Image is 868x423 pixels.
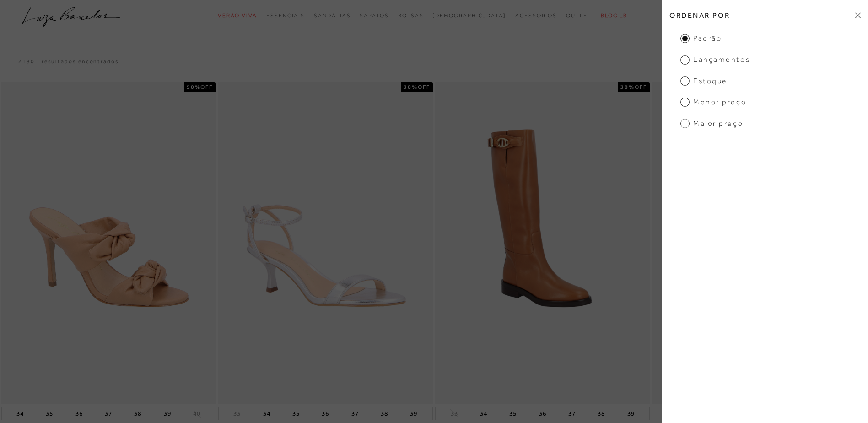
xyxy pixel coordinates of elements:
span: Outlet [566,12,592,19]
button: 36 [73,407,86,420]
button: 34 [14,407,27,420]
img: SANDÁLIA DE TIRAS FINAS METALIZADA PRATA DE SALTO MÉDIO [219,84,432,403]
h2: Ordenar por [662,5,868,26]
button: 37 [566,407,578,420]
span: Lançamentos [680,54,750,65]
button: 39 [161,407,174,420]
span: OFF [200,84,213,90]
a: categoryNavScreenReaderText [398,7,424,24]
span: Sandálias [314,12,350,19]
strong: 30% [404,84,418,90]
span: Essenciais [266,12,305,19]
a: BLOG LB [601,7,627,24]
button: 33 [448,409,461,418]
img: MULE DE SALTO ALTO EM COURO BEGE COM LAÇOS [2,84,215,403]
button: 34 [260,407,273,420]
span: OFF [635,84,647,90]
button: 35 [507,407,519,420]
span: Estoque [680,76,728,86]
span: Bolsas [398,12,424,19]
span: Acessórios [515,12,557,19]
strong: 50% [187,84,201,90]
button: 40 [190,409,203,418]
button: 36 [319,407,332,420]
button: 34 [477,407,490,420]
img: MULE DE SALTO ALTO EM CAMURÇA CARAMELO COM MICRO REBITES [653,84,866,403]
span: BLOG LB [601,12,627,19]
span: [DEMOGRAPHIC_DATA] [432,12,506,19]
button: 35 [290,407,302,420]
button: 37 [349,407,361,420]
span: Menor Preço [680,97,746,107]
p: resultados encontrados [42,58,119,65]
button: 39 [407,407,420,420]
a: categoryNavScreenReaderText [266,7,305,24]
a: categoryNavScreenReaderText [218,7,257,24]
button: 39 [625,407,637,420]
span: Padrão [680,33,722,43]
button: 36 [536,407,549,420]
a: categoryNavScreenReaderText [515,7,557,24]
span: Verão Viva [218,12,257,19]
button: 38 [595,407,608,420]
strong: 30% [620,84,635,90]
span: Sapatos [360,12,388,19]
button: 38 [131,407,144,420]
img: BOTA DE CANO LONGO MONTARIA EM COURO CARAMELO [436,84,649,403]
button: 37 [102,407,115,420]
a: categoryNavScreenReaderText [566,7,592,24]
span: OFF [418,84,430,90]
button: 33 [231,409,243,418]
button: 38 [378,407,391,420]
a: categoryNavScreenReaderText [314,7,350,24]
p: 2180 [18,58,35,65]
a: categoryNavScreenReaderText [360,7,388,24]
span: Maior Preço [680,119,743,129]
a: noSubCategoriesText [432,7,506,24]
button: 35 [43,407,56,420]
